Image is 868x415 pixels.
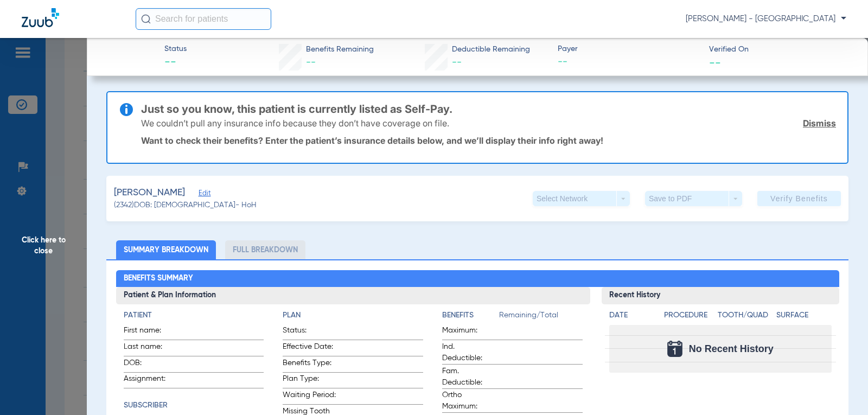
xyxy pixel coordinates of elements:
img: Calendar [667,341,682,357]
span: [PERSON_NAME] [114,186,185,200]
span: [PERSON_NAME] - [GEOGRAPHIC_DATA] [686,14,846,24]
span: Assignment: [124,373,177,388]
span: Ind. Deductible: [442,341,495,364]
h3: Just so you know, this patient is currently listed as Self-Pay. [141,104,836,114]
span: Edit [199,189,208,200]
h4: Date [609,310,655,321]
span: -- [306,58,316,67]
h4: Procedure [664,310,713,321]
h4: Subscriber [124,400,264,411]
span: Maximum: [442,325,495,340]
span: DOB: [124,357,177,372]
span: Deductible Remaining [452,44,530,55]
h4: Surface [776,310,831,321]
span: -- [164,55,187,71]
span: Ortho Maximum: [442,390,495,412]
h3: Recent History [602,287,839,304]
span: Payer [558,43,699,55]
span: Fam. Deductible: [442,366,495,388]
span: (2342) DOB: [DEMOGRAPHIC_DATA] - HoH [114,200,257,211]
img: info-icon [120,103,133,116]
span: First name: [124,325,177,340]
h4: Benefits [442,310,499,321]
li: Summary Breakdown [116,240,216,259]
span: Waiting Period: [283,390,336,404]
span: -- [709,56,721,68]
span: Last name: [124,341,177,356]
app-breakdown-title: Benefits [442,310,499,325]
span: Benefits Type: [283,357,336,372]
h4: Plan [283,310,423,321]
p: We couldn’t pull any insurance info because they don’t have coverage on file. [141,118,449,129]
p: Want to check their benefits? Enter the patient’s insurance details below, and we’ll display thei... [141,135,836,146]
span: Plan Type: [283,373,336,388]
app-breakdown-title: Date [609,310,655,325]
span: -- [452,58,462,67]
h3: Patient & Plan Information [116,287,591,304]
app-breakdown-title: Surface [776,310,831,325]
span: -- [558,55,699,69]
span: Benefits Remaining [306,44,374,55]
h2: Benefits Summary [116,270,839,288]
app-breakdown-title: Procedure [664,310,713,325]
span: Effective Date: [283,341,336,356]
span: No Recent History [689,343,774,354]
input: Search for patients [136,8,271,30]
img: Search Icon [141,14,151,24]
span: Remaining/Total [499,310,583,325]
h4: Tooth/Quad [718,310,773,321]
a: Dismiss [803,118,836,129]
li: Full Breakdown [225,240,305,259]
img: Zuub Logo [22,8,59,27]
span: Status [164,43,187,55]
app-breakdown-title: Tooth/Quad [718,310,773,325]
span: Verified On [709,44,851,55]
span: Status: [283,325,336,340]
h4: Patient [124,310,264,321]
